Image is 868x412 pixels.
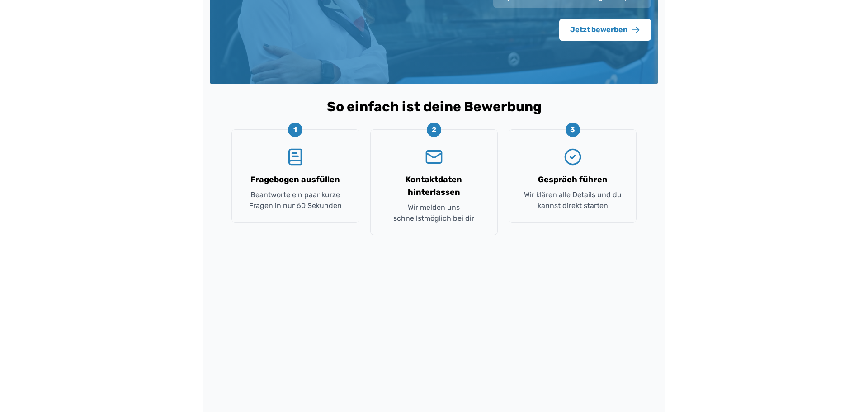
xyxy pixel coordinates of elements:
p: Wir melden uns schnellstmöglich bei dir [382,202,487,224]
div: 1 [288,123,302,137]
button: Jetzt bewerben [559,19,651,41]
svg: Mail [425,148,443,166]
p: Wir klären alle Details und du kannst direkt starten [520,189,625,211]
h3: Fragebogen ausfüllen [250,173,340,186]
h3: Gespräch führen [538,173,608,186]
h2: So einfach ist deine Bewerbung [217,99,651,115]
div: 2 [427,123,441,137]
div: 3 [566,123,580,137]
svg: BookText [286,148,304,166]
h3: Kontaktdaten hinterlassen [382,173,487,199]
p: Beantworte ein paar kurze Fragen in nur 60 Sekunden [243,189,348,211]
svg: CircleCheck [564,148,582,166]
